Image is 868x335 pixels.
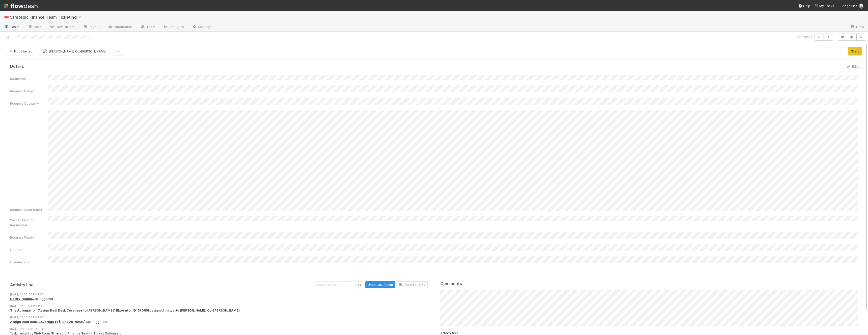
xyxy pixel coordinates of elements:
strong: [PERSON_NAME] Ou-[PERSON_NAME] [180,309,240,312]
a: Data [24,23,45,31]
a: Team [136,23,159,31]
h5: Comments [440,281,858,286]
div: was triggered [10,297,428,301]
span: 🎟️ [4,15,9,19]
div: Request Description [10,207,48,212]
a: The Automation "Assign Deal Desk Coverage to [PERSON_NAME]" (Executor ID: 57069) [10,309,149,312]
a: Layout [79,23,104,31]
div: [DATE] 12:58:04 PM PDT [10,304,428,308]
button: Not Started [6,47,36,55]
a: Settings [188,23,215,31]
span: Not Started [8,49,33,53]
div: Help [798,3,810,8]
span: Strategic Finance Team Ticketing [10,15,84,20]
img: logo-inverted-e16ddd16eac7371096b0.svg [4,2,38,10]
div: Request Name [10,89,48,94]
span: Flow Builder [49,24,75,29]
div: Requester [10,76,48,81]
div: assigned this task to [10,308,428,313]
a: Automation [104,23,136,31]
img: avatar_aa4fbed5-f21b-48f3-8bdd-57047a9d59de.png [859,4,864,9]
div: Request Category [10,101,48,106]
a: Docs [846,23,868,31]
a: Analytics [159,23,188,31]
button: Start [848,47,862,55]
img: avatar_0645ba0f-c375-49d5-b2e7-231debf65fc8.png [42,49,47,54]
a: Assign Deal Desk Coverage to [PERSON_NAME] [10,320,86,324]
a: Notify Teams [10,297,32,301]
span: [PERSON_NAME] Ou-[PERSON_NAME] [49,49,106,53]
button: [PERSON_NAME] Ou-[PERSON_NAME] [38,47,110,55]
button: Undo Last Action [365,281,395,288]
span: My Tasks [814,4,834,8]
div: [DATE] 12:58:04 PM PDT [10,315,428,320]
div: [DATE] 12:58:04 PM PDT [10,292,428,297]
span: AngelList [842,4,857,8]
div: [DATE] 12:58:03 PM PDT [10,327,428,331]
div: Waiver Amount Requested [10,217,48,228]
div: Created On [10,260,48,265]
h5: Details [10,64,24,69]
a: Edit [846,64,858,68]
span: 3 of 8 tasks [795,34,812,39]
div: Request Priority [10,235,48,240]
input: Search activities... [314,282,364,288]
a: Flow Builder [45,23,79,31]
div: CR Pod [10,247,48,252]
button: Export as CSV [396,281,428,288]
span: Tasks [4,24,20,29]
a: My Tasks [814,3,834,8]
div: was triggered [10,320,428,324]
h5: Activity Log [10,283,313,288]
